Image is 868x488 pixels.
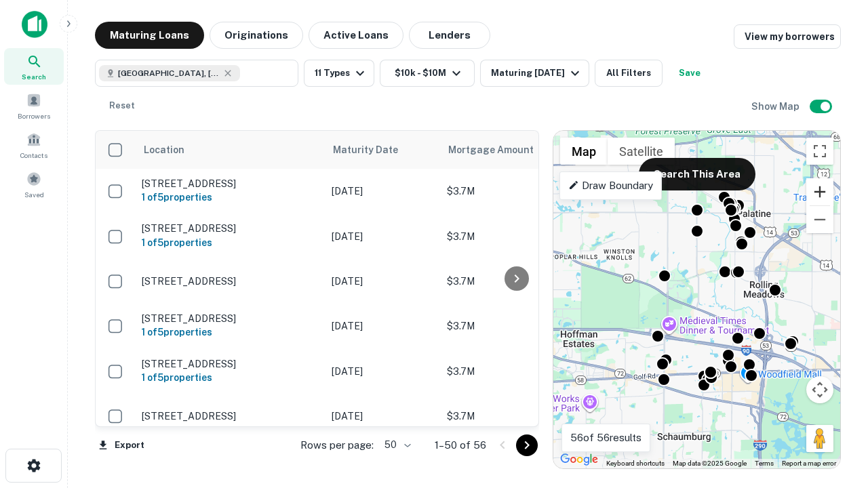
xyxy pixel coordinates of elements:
[309,22,403,49] button: Active Loans
[570,430,642,446] p: 56 of 56 results
[143,142,184,158] span: Location
[332,319,433,333] p: [DATE]
[4,127,64,163] a: Contacts
[480,60,589,87] button: Maturing [DATE]
[447,319,583,333] p: $3.7M
[142,370,318,385] h6: 1 of 5 properties
[332,274,433,289] p: [DATE]
[333,142,416,158] span: Maturity Date
[142,178,318,190] p: [STREET_ADDRESS]
[332,184,433,199] p: [DATE]
[673,460,747,467] span: Map data ©2025 Google
[668,60,711,87] button: Save your search to get updates of matches that match your search criteria.
[447,229,583,244] p: $3.7M
[734,24,841,49] a: View my borrowers
[606,459,665,468] button: Keyboard shortcuts
[304,60,374,87] button: 11 Types
[557,451,601,468] a: Open this area in Google Maps (opens a new window)
[806,425,833,452] button: Drag Pegman onto the map to open Street View
[300,437,374,453] p: Rows per page:
[22,11,47,38] img: capitalize-icon.png
[22,71,46,82] span: Search
[20,150,47,161] span: Contacts
[379,435,413,455] div: 50
[595,60,663,87] button: All Filters
[18,110,50,121] span: Borrowers
[142,410,318,422] p: [STREET_ADDRESS]
[782,460,836,467] a: Report a map error
[806,178,833,205] button: Zoom in
[95,435,148,455] button: Export
[210,22,303,49] button: Originations
[24,189,44,200] span: Saved
[639,158,755,190] button: Search This Area
[380,60,475,87] button: $10k - $10M
[806,206,833,233] button: Zoom out
[440,131,589,169] th: Mortgage Amount
[800,336,868,401] iframe: Chat Widget
[4,48,64,85] a: Search
[4,87,64,124] a: Borrowers
[447,364,583,379] p: $3.7M
[325,131,440,169] th: Maturity Date
[447,274,583,289] p: $3.7M
[332,364,433,379] p: [DATE]
[142,325,318,340] h6: 1 of 5 properties
[95,22,204,49] button: Maturing Loans
[751,99,802,114] h6: Show Map
[491,65,583,81] div: Maturing [DATE]
[608,138,675,165] button: Show satellite imagery
[557,451,601,468] img: Google
[142,358,318,370] p: [STREET_ADDRESS]
[560,138,608,165] button: Show street map
[142,235,318,250] h6: 1 of 5 properties
[806,138,833,165] button: Toggle fullscreen view
[435,437,486,453] p: 1–50 of 56
[553,131,840,468] div: 0 0
[332,229,433,244] p: [DATE]
[447,409,583,424] p: $3.7M
[142,190,318,205] h6: 1 of 5 properties
[118,67,220,79] span: [GEOGRAPHIC_DATA], [GEOGRAPHIC_DATA]
[332,409,433,424] p: [DATE]
[135,131,325,169] th: Location
[447,184,583,199] p: $3.7M
[448,142,551,158] span: Mortgage Amount
[755,460,774,467] a: Terms (opens in new tab)
[4,166,64,203] a: Saved
[568,178,653,194] p: Draw Boundary
[409,22,490,49] button: Lenders
[142,312,318,325] p: [STREET_ADDRESS]
[142,275,318,287] p: [STREET_ADDRESS]
[142,222,318,235] p: [STREET_ADDRESS]
[516,434,538,456] button: Go to next page
[100,92,144,119] button: Reset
